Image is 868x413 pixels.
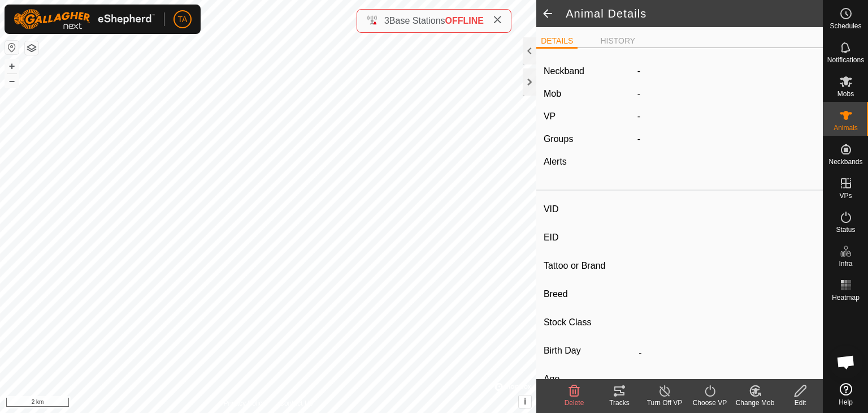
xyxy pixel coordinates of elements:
label: Neckband [544,64,584,78]
h2: Animal Details [566,7,823,20]
span: Delete [565,399,584,407]
span: i [524,397,526,406]
span: Neckbands [828,158,862,165]
span: Status [836,226,855,233]
span: VPs [839,192,852,199]
span: Schedules [830,23,861,29]
label: Stock Class [544,315,634,330]
a: Privacy Policy [224,398,266,408]
span: Infra [839,260,852,267]
li: DETAILS [536,35,578,49]
li: HISTORY [596,35,640,47]
div: Open chat [829,345,863,379]
div: Edit [778,398,823,408]
span: Mobs [837,91,854,97]
span: 3 [384,16,389,25]
app-display-virtual-paddock-transition: - [637,111,640,121]
div: - [633,132,821,146]
span: OFFLINE [445,16,484,25]
button: i [519,395,531,408]
span: Help [839,399,853,406]
button: Reset Map [5,41,19,54]
div: Change Mob [732,398,778,408]
div: Turn Off VP [642,398,687,408]
label: Age [544,372,634,386]
span: Notifications [827,57,864,63]
label: Groups [544,134,573,144]
button: – [5,74,19,88]
label: EID [544,230,634,245]
button: + [5,59,19,73]
span: - [637,89,640,98]
label: Alerts [544,157,567,166]
label: Breed [544,287,634,302]
img: Gallagher Logo [14,9,155,29]
span: Heatmap [832,294,860,301]
label: Tattoo or Brand [544,259,634,273]
span: TA [178,14,188,25]
label: VP [544,111,555,121]
label: - [637,64,640,78]
a: Help [823,378,868,410]
label: Birth Day [544,343,634,358]
span: Base Stations [389,16,445,25]
button: Map Layers [25,41,38,55]
label: VID [544,202,634,217]
a: Contact Us [279,398,313,408]
label: Mob [544,89,561,98]
span: Animals [834,124,858,131]
div: Choose VP [687,398,732,408]
div: Tracks [597,398,642,408]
